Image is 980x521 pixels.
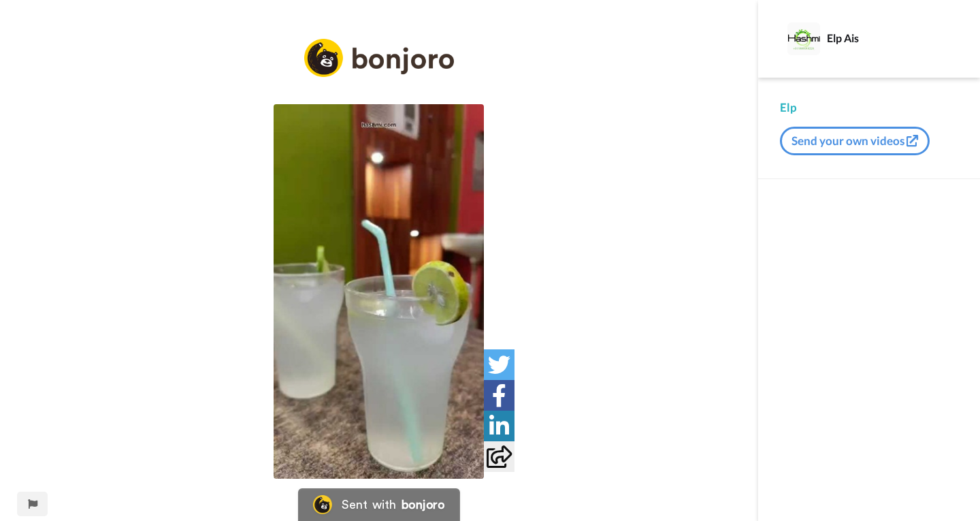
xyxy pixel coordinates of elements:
[780,99,958,116] div: Elp
[402,499,445,511] div: bonjoro
[780,127,930,155] button: Send your own videos
[298,488,460,521] a: Bonjoro LogoSent withbonjoro
[313,495,332,514] img: Bonjoro Logo
[787,22,820,55] img: Profile Image
[304,39,454,78] img: logo_full.png
[274,104,484,479] img: 4ff69512-dbc3-4d9f-b25c-37b1c333a9e6_thumbnail_source_1709883012.jpg
[827,31,958,44] div: Elp Ais
[342,499,396,511] div: Sent with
